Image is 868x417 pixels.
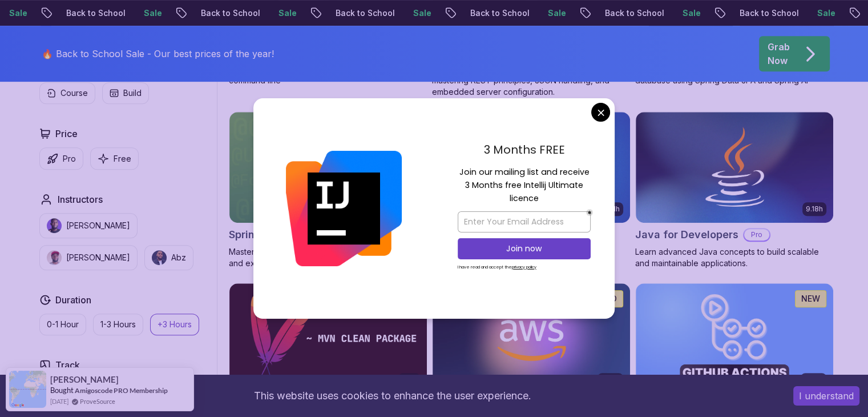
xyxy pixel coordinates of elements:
h2: Track [55,358,80,372]
span: Bought [50,386,74,395]
p: Back to School [189,7,267,19]
img: Java for Developers card [636,112,833,223]
button: 0-1 Hour [39,314,86,335]
h2: Price [55,127,78,141]
img: AWS for Developers card [433,283,630,394]
a: Amigoscode PRO Membership [75,386,168,395]
p: 9.18h [806,205,823,214]
p: Sale [671,7,707,19]
button: Build [102,82,149,104]
p: Back to School [54,7,132,19]
img: Spring Data JPA card [229,112,427,223]
img: instructor img [152,250,167,265]
p: Back to School [458,7,536,19]
p: Back to School [593,7,671,19]
p: Back to School [324,7,401,19]
div: This website uses cookies to enhance the user experience. [9,383,776,408]
button: instructor img[PERSON_NAME] [39,245,138,270]
button: 1-3 Hours [93,314,143,335]
p: 0-1 Hour [47,319,79,330]
button: +3 Hours [150,314,199,335]
a: ProveSource [80,396,115,406]
a: Spring Data JPA card6.65hNEWSpring Data JPAProMaster database management, advanced querying, and ... [229,111,427,269]
p: 1-3 Hours [100,319,136,330]
p: Master database management, advanced querying, and expert data handling with ease [229,246,427,269]
span: [PERSON_NAME] [50,375,119,384]
h2: Duration [55,293,91,307]
p: Pro [744,229,769,240]
button: Pro [39,147,83,170]
p: Learn advanced Java concepts to build scalable and maintainable applications. [635,246,834,269]
p: Pro [63,153,76,165]
p: Abz [171,252,186,263]
p: Free [114,153,131,165]
span: [DATE] [50,396,68,406]
p: Build [123,87,142,99]
a: Java for Developers card9.18hJava for DevelopersProLearn advanced Java concepts to build scalable... [635,111,834,269]
button: Accept cookies [793,386,859,406]
img: provesource social proof notification image [9,371,46,408]
img: Maven Essentials card [229,283,427,394]
img: instructor img [47,250,62,265]
p: Sale [132,7,168,19]
img: instructor img [47,218,62,233]
p: 🔥 Back to School Sale - Our best prices of the year! [42,47,274,61]
button: Course [39,82,95,104]
button: instructor imgAbz [144,245,193,270]
p: Sale [401,7,438,19]
p: Sale [805,7,842,19]
p: Grab Now [768,40,790,67]
h2: Java for Developers [635,227,738,243]
img: CI/CD with GitHub Actions card [636,283,833,394]
button: Free [90,147,139,170]
p: +3 Hours [158,319,192,330]
p: Course [60,87,88,99]
p: Sale [267,7,303,19]
p: Back to School [728,7,805,19]
button: instructor img[PERSON_NAME] [39,213,138,238]
h2: Instructors [58,193,103,206]
p: [PERSON_NAME] [66,220,130,231]
p: Sale [536,7,572,19]
p: NEW [801,293,820,304]
p: [PERSON_NAME] [66,252,130,263]
h2: Spring Data JPA [229,227,310,243]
